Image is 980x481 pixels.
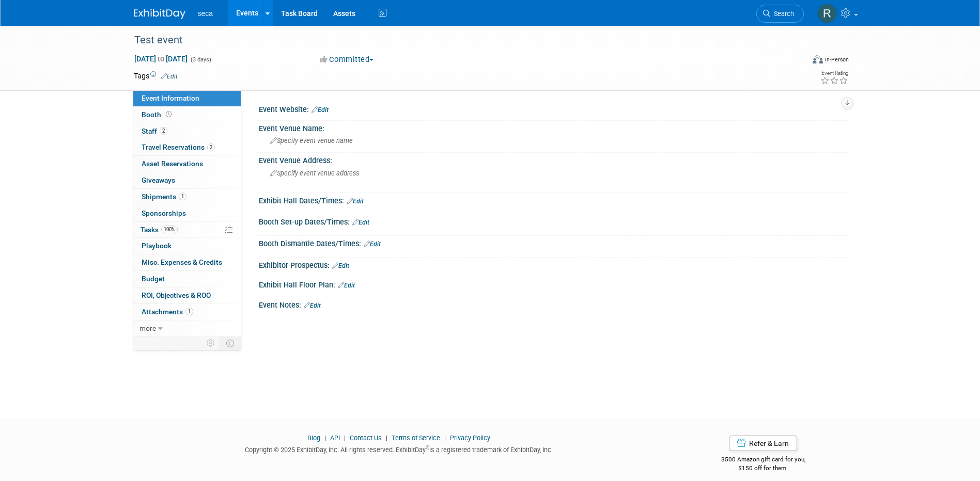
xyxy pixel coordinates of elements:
span: 100% [161,226,178,233]
span: 2 [160,127,167,135]
span: seca [198,9,213,18]
td: Tags [134,71,178,81]
a: Terms of Service [392,434,440,442]
img: Format-Inperson.png [813,55,823,63]
span: Tasks [141,226,178,234]
span: | [442,434,448,442]
span: 1 [185,308,193,315]
span: 1 [179,193,186,200]
div: Event Venue Address: [259,153,847,166]
a: Edit [347,198,364,205]
a: Booth [133,107,241,123]
span: Booth not reserved yet [164,110,174,118]
div: Event Venue Name: [259,121,847,134]
span: 2 [207,143,215,151]
a: Refer & Earn [729,436,797,451]
div: Test event [131,31,788,50]
span: Specify event venue name [270,137,353,145]
div: $150 off for them. [680,464,847,473]
a: Edit [161,73,178,80]
a: Edit [364,241,381,248]
span: Staff [142,127,167,135]
button: Committed [316,54,378,65]
span: Shipments [142,193,186,201]
a: Shipments1 [133,189,241,205]
span: | [341,434,348,442]
a: Attachments1 [133,304,241,320]
a: Search [756,5,804,23]
a: Edit [338,282,355,289]
span: Asset Reservations [142,159,203,168]
span: | [383,434,390,442]
td: Personalize Event Tab Strip [202,336,220,350]
a: Contact Us [350,434,382,442]
div: Event Website: [259,102,847,115]
img: Rachel Jordan [817,4,837,23]
div: Booth Dismantle Dates/Times: [259,236,847,249]
a: Edit [304,302,321,309]
span: Misc. Expenses & Credits [142,258,222,266]
a: Staff2 [133,123,241,139]
sup: ® [426,445,429,451]
span: Playbook [142,242,172,250]
div: Exhibitor Prospectus: [259,258,847,271]
a: Edit [312,106,329,114]
span: more [139,324,156,332]
div: Event Notes: [259,297,847,311]
span: Specify event venue address [270,169,359,177]
div: Exhibit Hall Dates/Times: [259,193,847,206]
span: | [322,434,329,442]
span: Event Information [142,94,199,102]
td: Toggle Event Tabs [220,336,241,350]
a: Playbook [133,238,241,254]
a: API [330,434,340,442]
div: Copyright © 2025 ExhibitDay, Inc. All rights reserved. ExhibitDay is a registered trademark of Ex... [134,443,665,455]
div: Event Rating [820,71,848,76]
span: Giveaways [142,176,175,184]
a: Blog [307,434,320,442]
span: Search [770,10,794,18]
span: Booth [142,110,174,119]
span: Budget [142,275,165,283]
span: Sponsorships [142,209,186,217]
a: Asset Reservations [133,156,241,172]
div: Booth Set-up Dates/Times: [259,214,847,228]
a: Giveaways [133,172,241,188]
a: Misc. Expenses & Credits [133,254,241,270]
div: Event Format [743,54,849,69]
span: Attachments [142,308,193,316]
div: $500 Amazon gift card for you, [680,448,847,472]
div: In-Person [825,56,849,63]
span: Travel Reservations [142,143,215,151]
a: Event Information [133,90,241,106]
a: ROI, Objectives & ROO [133,287,241,303]
a: Travel Reservations2 [133,139,241,155]
a: more [133,320,241,336]
span: to [156,55,166,63]
a: Tasks100% [133,222,241,238]
a: Sponsorships [133,205,241,221]
a: Budget [133,271,241,287]
a: Edit [332,262,349,269]
img: ExhibitDay [134,9,185,19]
span: (3 days) [190,56,211,63]
a: Edit [352,219,369,226]
div: Exhibit Hall Floor Plan: [259,277,847,291]
span: [DATE] [DATE] [134,54,188,63]
span: ROI, Objectives & ROO [142,291,211,299]
a: Privacy Policy [450,434,490,442]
